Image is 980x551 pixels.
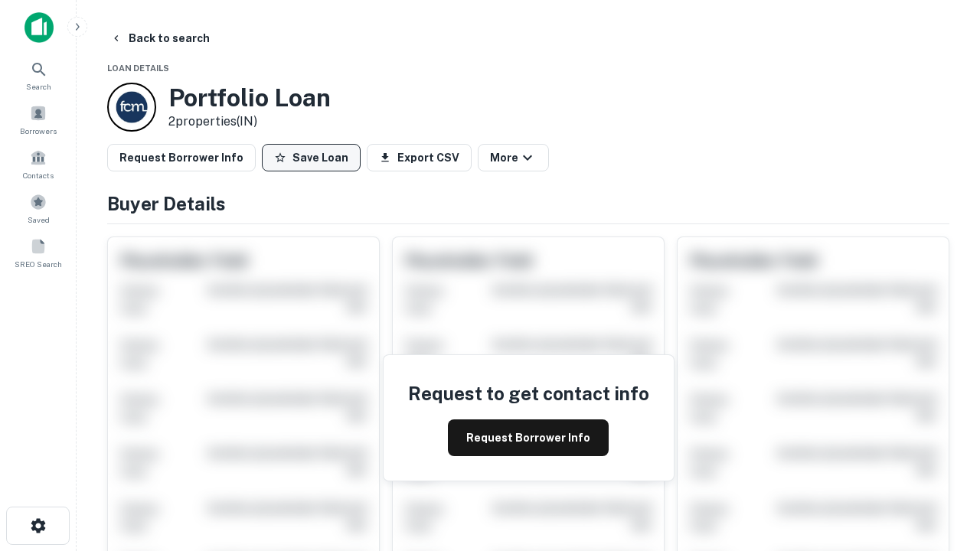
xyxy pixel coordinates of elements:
[15,258,62,270] span: SREO Search
[24,12,54,43] img: capitalize-icon.png
[107,64,169,73] span: Loan Details
[5,54,72,96] a: Search
[104,24,216,52] button: Back to search
[20,125,57,137] span: Borrowers
[408,380,649,407] h4: Request to get contact info
[26,80,51,93] span: Search
[5,187,72,229] a: Saved
[262,144,361,171] button: Save Loan
[23,169,54,181] span: Contacts
[168,112,331,131] p: 2 properties (IN)
[107,144,256,171] button: Request Borrower Info
[28,214,50,226] span: Saved
[5,143,72,184] a: Contacts
[903,380,980,453] iframe: Chat Widget
[5,99,72,140] a: Borrowers
[478,144,549,171] button: More
[5,232,72,273] a: SREO Search
[448,419,609,456] button: Request Borrower Info
[107,190,949,217] h4: Buyer Details
[168,83,331,112] h3: Portfolio Loan
[367,144,472,171] button: Export CSV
